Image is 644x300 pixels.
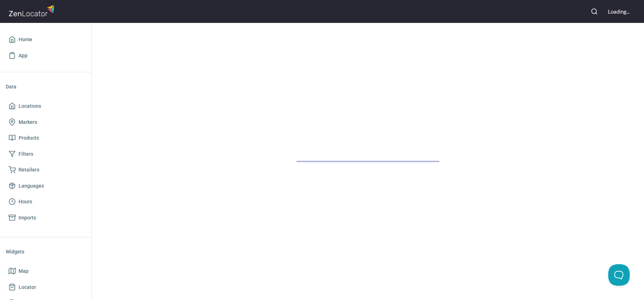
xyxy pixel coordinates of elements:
[6,263,85,279] a: Map
[586,4,602,19] button: Search
[608,264,630,286] iframe: Toggle Customer Support
[6,78,85,95] li: Data
[6,114,85,130] a: Markers
[19,150,33,159] span: Filters
[19,283,36,292] span: Locator
[19,182,44,190] span: Languages
[19,134,39,142] span: Products
[6,98,85,114] a: Locations
[6,279,85,295] a: Locator
[19,213,36,222] span: Imports
[9,3,56,18] img: zenlocator
[6,178,85,194] a: Languages
[6,48,85,64] a: App
[608,8,630,15] div: Loading...
[6,210,85,226] a: Imports
[6,243,85,260] li: Widgets
[6,146,85,162] a: Filters
[19,51,28,60] span: App
[19,267,29,276] span: Map
[6,162,85,178] a: Retailers
[6,194,85,210] a: Hours
[19,35,32,44] span: Home
[19,118,37,127] span: Markers
[6,32,85,48] a: Home
[19,165,39,174] span: Retailers
[19,197,32,206] span: Hours
[6,130,85,146] a: Products
[19,102,41,111] span: Locations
